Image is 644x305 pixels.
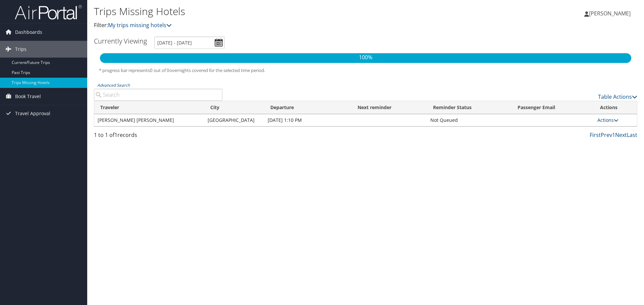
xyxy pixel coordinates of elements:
span: Travel Approval [15,105,50,122]
h1: Trips Missing Hotels [94,4,456,18]
p: 100% [100,53,631,62]
a: [PERSON_NAME] [584,3,637,23]
a: 1 [612,131,615,139]
a: Next [615,131,627,139]
a: Prev [601,131,612,139]
a: My trips missing hotels [108,21,172,29]
th: Passenger Email: activate to sort column ascending [512,101,594,114]
a: Advanced Search [97,82,130,88]
td: [GEOGRAPHIC_DATA] [204,114,264,126]
h3: Currently Viewing [94,36,147,46]
span: Trips [15,41,26,58]
p: Filter: [94,21,456,30]
div: 1 to 1 of records [94,131,222,142]
h5: * progress bar represents overnights covered for the selected time period. [99,67,632,74]
td: [DATE] 1:10 PM [264,114,352,126]
th: Departure: activate to sort column descending [264,101,352,114]
span: 1 [114,131,117,139]
img: airportal-logo.png [15,4,82,20]
th: Actions [594,101,637,114]
td: [PERSON_NAME] [PERSON_NAME] [94,114,204,126]
th: Reminder Status [427,101,512,114]
input: [DATE] - [DATE] [154,36,225,49]
span: Book Travel [15,88,41,105]
a: Last [627,131,637,139]
th: Next reminder [352,101,427,114]
td: Not Queued [427,114,512,126]
input: Advanced Search [94,89,222,101]
span: Dashboards [15,24,42,41]
span: [PERSON_NAME] [589,10,631,17]
a: Actions [597,117,619,123]
th: Traveler: activate to sort column ascending [94,101,204,114]
a: First [590,131,601,139]
span: 0 out of 0 [150,67,169,73]
a: Table Actions [598,93,637,100]
th: City: activate to sort column ascending [204,101,264,114]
